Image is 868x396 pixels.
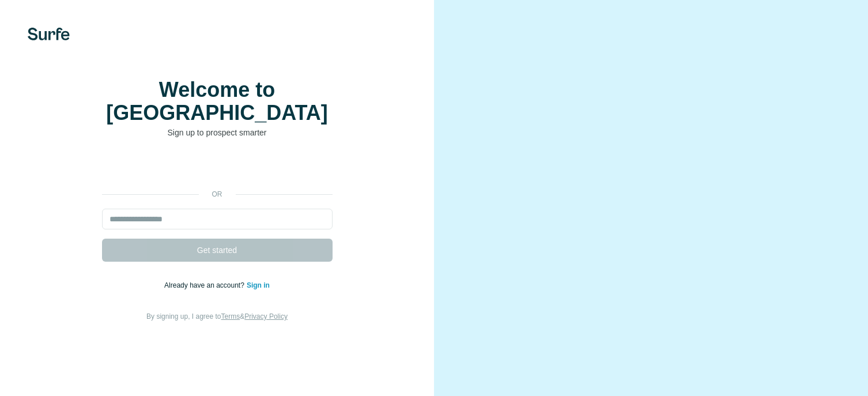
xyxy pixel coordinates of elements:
p: Sign up to prospect smarter [102,127,333,138]
a: Privacy Policy [244,312,288,320]
img: Surfe's logo [28,28,70,40]
a: Sign in [247,281,270,289]
span: Already have an account? [164,281,247,289]
h1: Welcome to [GEOGRAPHIC_DATA] [102,78,333,125]
a: Terms [221,312,240,320]
iframe: Botón Iniciar sesión con Google [96,156,338,181]
span: By signing up, I agree to & [146,312,288,320]
p: or [199,189,236,199]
